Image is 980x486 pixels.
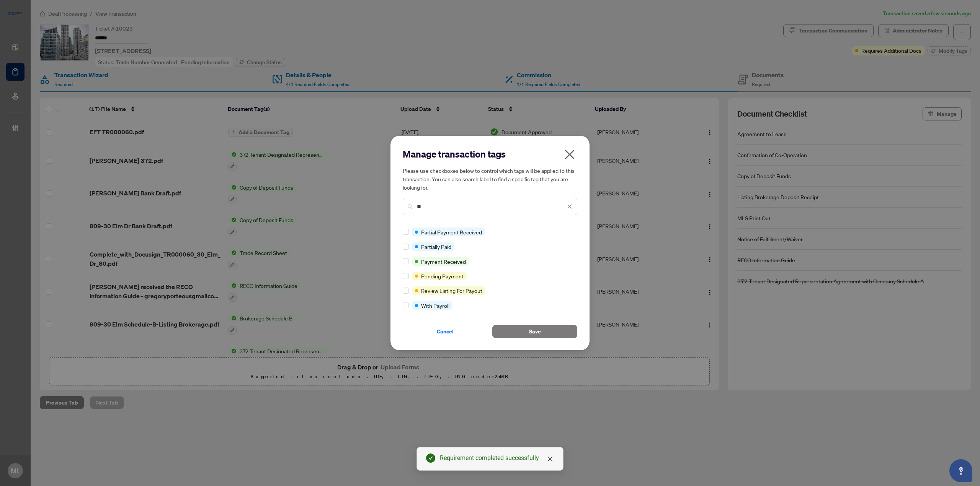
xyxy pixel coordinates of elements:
[421,257,466,266] span: Payment Received
[403,148,577,160] h2: Manage transaction tags
[421,242,451,251] span: Partially Paid
[563,148,576,161] span: close
[421,272,464,280] span: Pending Payment
[426,453,435,463] span: check-circle
[403,325,488,338] button: Cancel
[437,325,454,338] span: Cancel
[403,166,577,192] h5: Please use checkboxes below to control which tags will be applied to this transaction. You can al...
[529,325,541,338] span: Save
[547,456,553,462] span: close
[546,455,554,463] a: Close
[421,301,449,310] span: With Payroll
[567,204,572,209] span: close
[421,286,482,295] span: Review Listing For Payout
[949,459,972,482] button: Open asap
[421,228,482,236] span: Partial Payment Received
[492,325,577,338] button: Save
[440,453,554,463] div: Requirement completed successfully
